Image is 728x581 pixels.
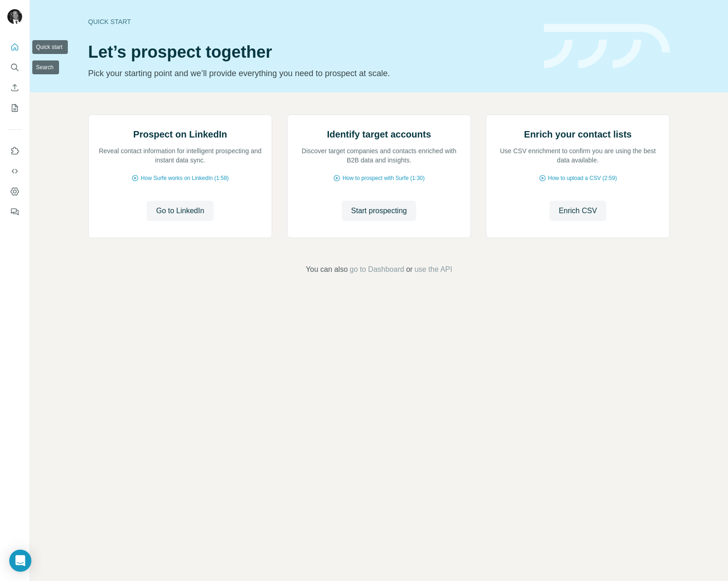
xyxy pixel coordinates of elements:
p: Use CSV enrichment to confirm you are using the best data available. [495,146,660,165]
h1: Let’s prospect together [88,43,533,61]
button: Dashboard [7,183,22,200]
button: use the API [414,264,452,275]
p: Pick your starting point and we’ll provide everything you need to prospect at scale. [88,67,533,80]
button: Go to LinkedIn [147,201,213,221]
span: How to prospect with Surfe (1:30) [342,174,424,182]
img: banner [544,24,670,69]
button: My lists [7,100,22,116]
span: Start prospecting [351,205,407,216]
button: Use Surfe on LinkedIn [7,143,22,159]
button: Use Surfe API [7,163,22,180]
button: Enrich CSV [549,201,606,221]
p: Discover target companies and contacts enriched with B2B data and insights. [297,146,461,165]
span: How to upload a CSV (2:59) [548,174,617,182]
p: Reveal contact information for intelligent prospecting and instant data sync. [98,146,263,165]
span: How Surfe works on LinkedIn (1:58) [141,174,229,182]
img: Avatar [7,9,22,24]
h2: Identify target accounts [327,128,431,141]
button: go to Dashboard [350,264,404,275]
div: Open Intercom Messenger [9,550,31,572]
span: Enrich CSV [559,205,597,216]
button: Quick start [7,39,22,55]
div: Quick start [88,17,533,26]
span: Go to LinkedIn [156,205,204,216]
button: Feedback [7,204,22,220]
span: or [406,264,412,275]
button: Search [7,59,22,76]
h2: Enrich your contact lists [524,128,632,141]
span: You can also [306,264,348,275]
button: Enrich CSV [7,79,22,96]
h2: Prospect on LinkedIn [133,128,227,141]
button: Start prospecting [342,201,416,221]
